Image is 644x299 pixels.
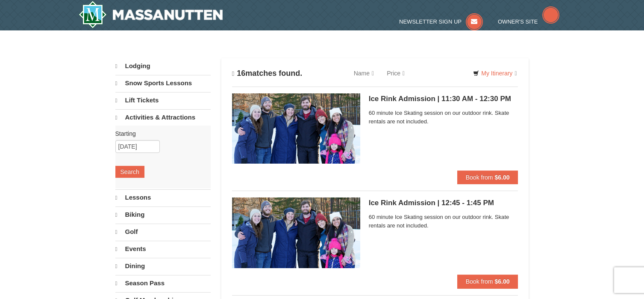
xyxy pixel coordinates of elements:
[399,18,483,25] a: Newsletter Sign Up
[457,170,518,184] button: Book from $6.00
[115,275,211,291] a: Season Pass
[115,129,204,138] label: Starting
[115,166,144,178] button: Search
[399,18,462,25] span: Newsletter Sign Up
[369,95,518,103] h5: Ice Rink Admission | 11:30 AM - 12:30 PM
[494,278,509,285] strong: $6.00
[347,65,380,82] a: Name
[369,213,518,230] span: 60 minute Ice Skating session on our outdoor rink. Skate rentals are not included.
[115,75,211,91] a: Snow Sports Lessons
[457,275,518,288] button: Book from $6.00
[79,1,223,28] a: Massanutten Resort
[232,197,360,268] img: 6775744-142-ce92f8cf.jpg
[115,109,211,126] a: Activities & Attractions
[115,92,211,108] a: Lift Tickets
[232,93,360,164] img: 6775744-141-6ff3de4f.jpg
[115,58,211,74] a: Lodging
[115,258,211,274] a: Dining
[468,67,522,80] a: My Itinerary
[115,206,211,223] a: Biking
[115,189,211,206] a: Lessons
[466,174,493,181] span: Book from
[380,65,411,82] a: Price
[498,18,538,25] span: Owner's Site
[79,1,223,28] img: Massanutten Resort Logo
[369,109,518,126] span: 60 minute Ice Skating session on our outdoor rink. Skate rentals are not included.
[498,18,559,25] a: Owner's Site
[115,224,211,240] a: Golf
[115,241,211,257] a: Events
[369,199,518,207] h5: Ice Rink Admission | 12:45 - 1:45 PM
[466,278,493,285] span: Book from
[494,174,509,181] strong: $6.00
